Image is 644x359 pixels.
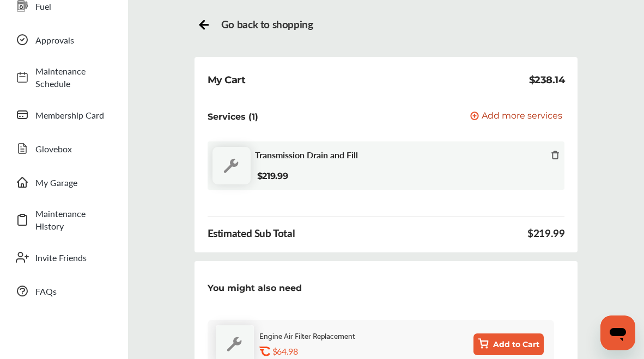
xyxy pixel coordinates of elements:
[35,143,112,155] span: Glovebox
[208,112,258,122] p: Services (1)
[259,329,355,342] div: Engine Air Filter Replacement
[10,59,117,95] a: Maintenance Schedule
[35,251,112,264] span: Invite Friends
[470,112,562,122] button: Add more services
[10,134,117,163] a: Glovebox
[272,346,374,356] div: $64.98
[10,202,117,238] a: Maintenance History
[10,243,117,271] a: Invite Friends
[208,227,295,239] div: Estimated Sub Total
[35,34,112,46] span: Approvals
[527,227,564,239] div: $219.99
[10,277,117,305] a: FAQs
[35,207,112,232] span: Maintenance History
[35,65,112,90] span: Maintenance Schedule
[473,333,544,355] button: Add to Cart
[221,18,313,30] span: Go back to shopping
[10,26,117,54] a: Approvals
[35,285,112,298] span: FAQs
[212,147,251,184] img: default_wrench_icon.d1a43860.svg
[255,150,358,160] span: Transmission Drain and Fill
[257,171,288,181] b: $219.99
[35,109,112,121] span: Membership Card
[600,315,635,350] iframe: Button to launch messaging window
[10,168,117,196] a: My Garage
[470,112,564,122] a: Add more services
[208,283,302,293] p: You might also need
[482,112,562,122] span: Add more services
[10,101,117,129] a: Membership Card
[35,176,112,189] span: My Garage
